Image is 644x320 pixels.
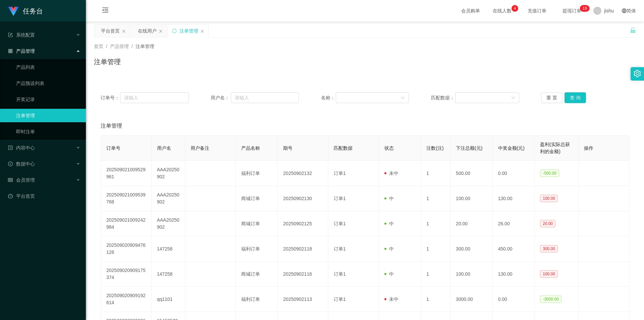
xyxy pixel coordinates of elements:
[278,236,328,262] td: 20250902118
[101,211,152,236] td: 202509021009242984
[489,8,515,13] span: 在线人数
[236,211,278,236] td: 商城订单
[8,145,35,150] span: 内容中心
[152,236,185,262] td: 147258
[200,29,204,33] i: 图标: close
[278,161,328,186] td: 20250902132
[540,142,570,154] span: 盈利(实际总获利的金额)
[8,48,35,54] span: 产品管理
[8,49,13,53] i: 图标: appstore-o
[426,145,443,151] span: 注数(注)
[179,25,198,37] div: 注单管理
[191,145,209,151] span: 用户备注
[236,287,278,312] td: 福利订单
[334,196,346,201] span: 订单1
[94,44,103,49] span: 首页
[524,8,550,13] span: 充值订单
[493,211,535,236] td: 26.00
[278,211,328,236] td: 20250902125
[136,44,154,49] span: 注单管理
[421,186,450,211] td: 1
[559,8,585,13] span: 提现订单
[16,125,80,138] a: 即时注单
[450,186,493,211] td: 100.00
[152,287,185,312] td: qq1101
[283,145,292,151] span: 期号
[8,189,80,203] a: 图标: dashboard平台首页
[384,246,394,252] span: 中
[493,161,535,186] td: 0.00
[512,5,518,12] sup: 4
[101,262,152,287] td: 202509020909175374
[138,25,157,37] div: 在线用户
[584,145,593,151] span: 操作
[106,145,120,151] span: 订单号
[152,211,185,236] td: AAA20250902
[540,170,559,177] span: -500.00
[236,236,278,262] td: 福利订单
[450,211,493,236] td: 20.00
[231,92,299,103] input: 请输入
[94,57,121,67] h1: 注单管理
[16,109,80,122] a: 注单管理
[321,94,336,101] span: 名称：
[8,177,35,183] span: 会员管理
[236,161,278,186] td: 福利订单
[401,96,405,100] i: 图标: down
[493,186,535,211] td: 130.00
[8,7,19,16] img: logo.9652507e.png
[421,262,450,287] td: 1
[450,262,493,287] td: 100.00
[241,145,260,151] span: 产品名称
[384,296,398,302] span: 未中
[580,5,590,12] sup: 19
[384,221,394,226] span: 中
[101,161,152,186] td: 202509021009529961
[236,262,278,287] td: 商城订单
[159,29,163,33] i: 图标: close
[278,262,328,287] td: 20250902116
[334,171,346,176] span: 订单1
[334,296,346,302] span: 订单1
[334,246,346,252] span: 订单1
[8,145,13,150] i: 图标: profile
[541,92,562,103] button: 重 置
[172,29,177,33] i: 图标: sync
[384,171,398,176] span: 未中
[511,96,515,100] i: 图标: down
[16,60,80,74] a: 产品列表
[101,94,120,101] span: 订单号：
[101,122,122,130] span: 注单管理
[450,236,493,262] td: 300.00
[334,271,346,277] span: 订单1
[8,32,35,38] span: 系统配置
[122,29,126,33] i: 图标: close
[384,271,394,277] span: 中
[540,195,558,202] span: 100.00
[16,93,80,106] a: 开奖记录
[450,161,493,186] td: 500.00
[493,236,535,262] td: 450.00
[384,145,394,151] span: 状态
[450,287,493,312] td: 3000.00
[565,92,586,103] button: 查 询
[8,33,13,37] i: 图标: form
[101,236,152,262] td: 202509020909476126
[157,145,171,151] span: 用户名
[23,0,43,22] h1: 任务台
[622,8,627,13] i: 图标: global
[493,287,535,312] td: 0.00
[384,196,394,201] span: 中
[540,270,558,278] span: 100.00
[634,70,641,77] i: 图标: setting
[421,236,450,262] td: 1
[540,295,561,303] span: -3000.00
[8,162,13,166] i: 图标: check-circle-o
[101,186,152,211] td: 202509021009539768
[583,5,585,12] p: 1
[456,145,482,151] span: 下注总额(元)
[334,145,353,151] span: 匹配数据
[421,161,450,186] td: 1
[630,27,636,33] i: 图标: unlock
[236,186,278,211] td: 商城订单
